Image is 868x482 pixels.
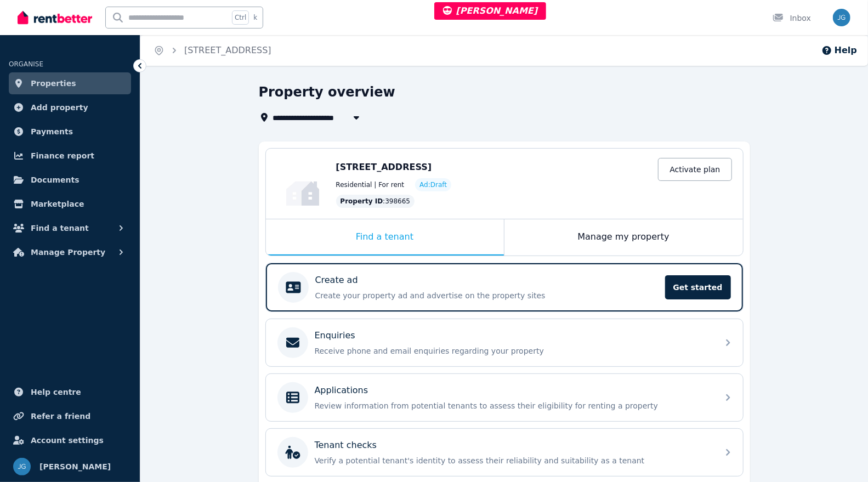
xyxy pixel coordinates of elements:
[18,9,92,26] img: RentBetter
[9,381,131,403] a: Help centre
[9,169,131,191] a: Documents
[315,439,377,452] p: Tenant checks
[315,329,355,342] p: Enquiries
[31,434,104,447] span: Account settings
[253,13,257,22] span: k
[9,241,131,263] button: Manage Property
[9,429,131,451] a: Account settings
[31,222,89,235] span: Find a tenant
[9,60,43,68] span: ORGANISE
[341,197,383,206] span: Property ID
[658,158,731,181] a: Activate plan
[266,263,743,311] a: Create adCreate your property ad and advertise on the property sitesGet started
[315,345,712,356] p: Receive phone and email enquiries regarding your property
[31,77,76,90] span: Properties
[31,101,88,114] span: Add property
[266,429,743,476] a: Tenant checksVerify a potential tenant's identity to assess their reliability and suitability as ...
[833,9,850,26] img: Jeremy Goldschmidt
[315,400,712,411] p: Review information from potential tenants to assess their eligibility for renting a property
[9,217,131,239] button: Find a tenant
[504,219,743,256] div: Manage my property
[266,374,743,421] a: ApplicationsReview information from potential tenants to assess their eligibility for renting a p...
[31,410,90,423] span: Refer a friend
[315,384,368,397] p: Applications
[31,385,81,399] span: Help centre
[259,83,395,101] h1: Property overview
[9,121,131,143] a: Payments
[266,219,504,256] div: Find a tenant
[31,125,73,138] span: Payments
[9,97,131,118] a: Add property
[9,405,131,427] a: Refer a friend
[336,162,432,172] span: [STREET_ADDRESS]
[315,274,358,287] p: Create ad
[443,5,538,16] span: [PERSON_NAME]
[31,197,84,211] span: Marketplace
[140,35,285,66] nav: Breadcrumb
[232,10,249,25] span: Ctrl
[39,460,111,473] span: [PERSON_NAME]
[336,180,405,189] span: Residential | For rent
[315,290,659,301] p: Create your property ad and advertise on the property sites
[31,246,105,259] span: Manage Property
[184,45,271,55] a: [STREET_ADDRESS]
[9,145,131,167] a: Finance report
[315,455,712,466] p: Verify a potential tenant's identity to assess their reliability and suitability as a tenant
[31,173,80,186] span: Documents
[9,193,131,215] a: Marketplace
[266,319,743,366] a: EnquiriesReceive phone and email enquiries regarding your property
[665,275,731,299] span: Get started
[31,149,94,162] span: Finance report
[773,13,811,24] div: Inbox
[13,458,31,475] img: Jeremy Goldschmidt
[419,180,447,189] span: Ad: Draft
[821,44,857,57] button: Help
[336,195,415,208] div: : 398665
[9,72,131,94] a: Properties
